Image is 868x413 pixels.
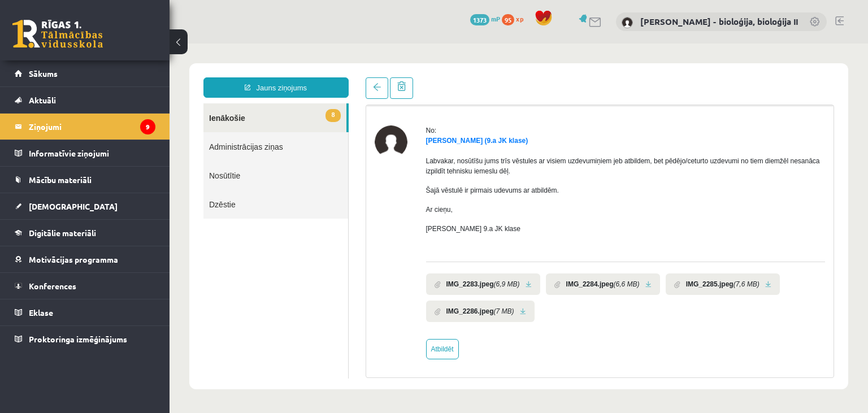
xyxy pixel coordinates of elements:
[502,14,529,23] a: 95 xp
[29,68,58,79] span: Sākums
[29,334,127,344] span: Proktoringa izmēģinājums
[29,254,118,264] span: Motivācijas programma
[257,180,656,190] p: [PERSON_NAME] 9.a JK klase
[517,236,564,246] b: IMG_2285.jpeg
[257,161,656,171] p: Ar cieņu,
[29,175,92,185] span: Mācību materiāli
[397,236,444,246] b: IMG_2284.jpeg
[34,89,179,118] a: Administrācijas ziņas
[444,236,470,246] i: (6,6 MB)
[156,66,171,79] span: 8
[564,236,590,246] i: (7,6 MB)
[15,193,155,219] a: [DEMOGRAPHIC_DATA]
[34,60,177,89] a: 8Ienākošie
[12,20,103,48] a: Rīgas 1. Tālmācības vidusskola
[15,220,155,246] a: Digitālie materiāli
[257,82,656,92] div: No:
[257,295,289,316] a: Atbildēt
[257,93,359,101] a: [PERSON_NAME] (9.a JK klase)
[640,16,798,27] a: [PERSON_NAME] - bioloģija, bioloģija II
[15,246,155,272] a: Motivācijas programma
[15,299,155,325] a: Eklase
[257,112,656,133] p: Labvakar, nosūtīšu jums trīs vēstules ar visiem uzdevumiņiem jeb atbildem, bet pēdējo/ceturto uzd...
[15,60,155,86] a: Sākums
[205,82,238,115] img: Katrīna Dargēviča
[15,87,155,113] a: Aktuāli
[34,146,179,175] a: Dzēstie
[502,14,514,25] span: 95
[470,14,500,23] a: 1373 mP
[491,14,500,23] span: mP
[15,273,155,299] a: Konferences
[29,228,96,238] span: Digitālie materiāli
[34,34,179,54] a: Jauns ziņojums
[29,201,118,211] span: [DEMOGRAPHIC_DATA]
[257,142,656,152] p: Šajā vēstulē ir pirmais udevums ar atbildēm.
[29,114,155,140] legend: Ziņojumi
[29,140,155,166] legend: Informatīvie ziņojumi
[15,326,155,352] a: Proktoringa izmēģinājums
[324,236,350,246] i: (6,9 MB)
[15,167,155,193] a: Mācību materiāli
[29,307,53,318] span: Eklase
[622,17,633,28] img: Elza Saulīte - bioloģija, bioloģija II
[324,263,345,273] i: (7 MB)
[29,95,56,105] span: Aktuāli
[277,236,324,246] b: IMG_2283.jpeg
[277,263,324,273] b: IMG_2286.jpeg
[34,118,179,146] a: Nosūtītie
[29,281,76,291] span: Konferences
[15,140,155,166] a: Informatīvie ziņojumi
[140,119,155,134] i: 9
[470,14,489,25] span: 1373
[15,114,155,140] a: Ziņojumi9
[516,14,523,23] span: xp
